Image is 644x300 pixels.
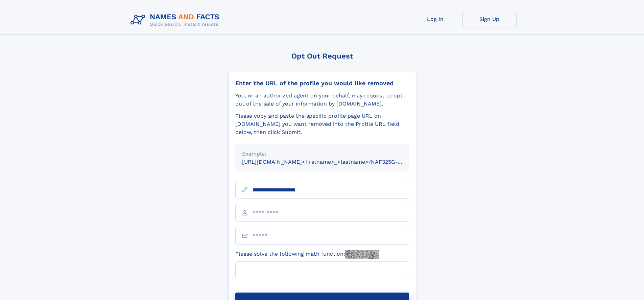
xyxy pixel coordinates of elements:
div: Please copy and paste the specific profile page URL on [DOMAIN_NAME] you want removed into the Pr... [235,112,409,136]
div: Example: [242,150,402,158]
div: Opt Out Request [228,52,416,60]
small: [URL][DOMAIN_NAME]<firstname>_<lastname>/NAF325G-xxxxxxxx [242,159,422,165]
div: Enter the URL of the profile you would like removed [235,79,409,87]
a: Sign Up [462,11,517,27]
div: You, or an authorized agent on your behalf, may request to opt-out of the sale of your informatio... [235,92,409,108]
label: Please solve the following math function: [235,250,379,259]
img: Logo Names and Facts [128,11,225,29]
a: Log In [408,11,462,27]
